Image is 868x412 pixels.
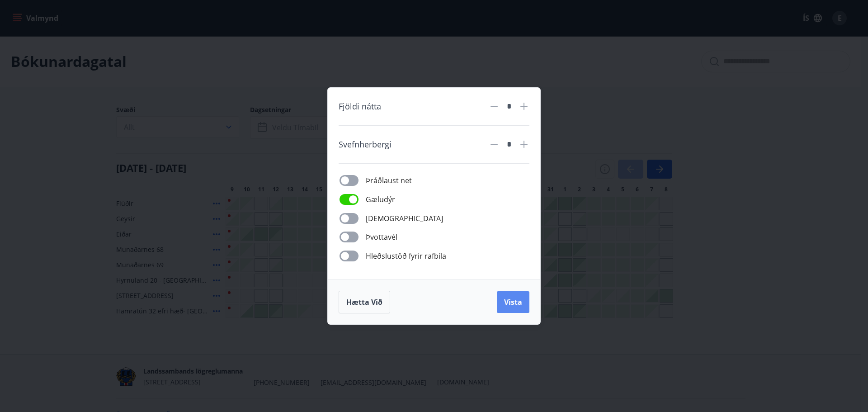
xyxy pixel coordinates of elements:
span: Þvottavél [366,232,397,242]
span: [DEMOGRAPHIC_DATA] [366,213,443,224]
span: Vista [504,297,522,307]
button: Vista [497,291,529,313]
span: Hætta við [346,297,382,307]
span: Gæludýr [366,194,395,205]
button: Hætta við [339,291,390,313]
span: Þráðlaust net [366,175,412,186]
span: Hleðslustöð fyrir rafbíla [366,251,446,261]
span: Fjöldi nátta [339,100,381,112]
span: Svefnherbergi [339,138,392,150]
